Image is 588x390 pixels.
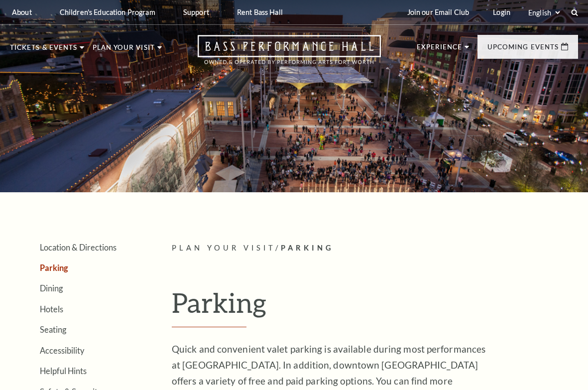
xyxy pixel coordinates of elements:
select: Select: [526,8,562,17]
p: Tickets & Events [10,44,77,56]
p: Experience [417,44,463,56]
span: Parking [281,244,334,252]
p: / [172,242,578,255]
a: Location & Directions [40,243,117,252]
p: Plan Your Visit [93,44,155,56]
a: Helpful Hints [40,366,87,376]
a: Hotels [40,304,63,314]
p: About [12,8,32,16]
p: Rent Bass Hall [237,8,283,16]
p: Children's Education Program [60,8,155,16]
a: Accessibility [40,346,84,355]
h1: Parking [172,286,578,327]
a: Dining [40,283,63,293]
p: Support [183,8,209,16]
a: Parking [40,263,68,272]
p: Upcoming Events [487,44,559,56]
span: Plan Your Visit [172,244,275,252]
a: Seating [40,325,66,334]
